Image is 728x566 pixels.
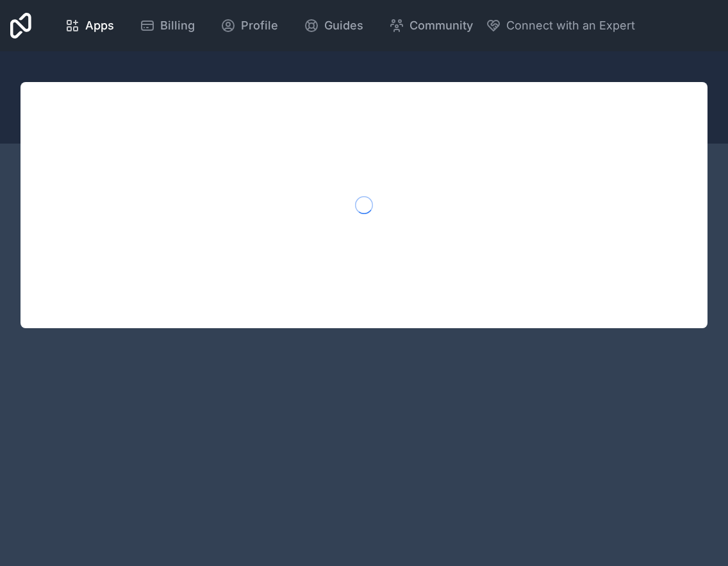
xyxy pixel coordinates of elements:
[486,17,635,35] button: Connect with an Expert
[129,12,205,40] a: Billing
[409,17,473,35] span: Community
[160,17,195,35] span: Billing
[506,17,635,35] span: Connect with an Expert
[324,17,363,35] span: Guides
[85,17,114,35] span: Apps
[54,12,124,40] a: Apps
[294,12,374,40] a: Guides
[210,12,288,40] a: Profile
[379,12,483,40] a: Community
[241,17,278,35] span: Profile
